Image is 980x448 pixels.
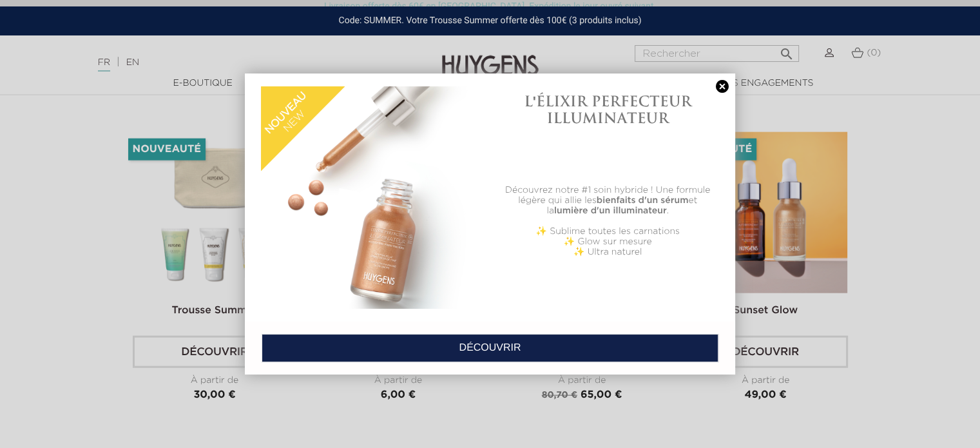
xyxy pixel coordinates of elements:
p: ✨ Glow sur mesure [497,237,719,247]
p: ✨ Ultra naturel [497,247,719,257]
p: ✨ Sublime toutes les carnations [497,226,719,237]
h1: L'ÉLIXIR PERFECTEUR ILLUMINATEUR [497,93,719,127]
b: bienfaits d'un sérum [597,196,689,205]
p: Découvrez notre #1 soin hybride ! Une formule légère qui allie les et la . [497,185,719,216]
a: DÉCOUVRIR [262,334,718,362]
b: lumière d'un illuminateur [554,206,667,215]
